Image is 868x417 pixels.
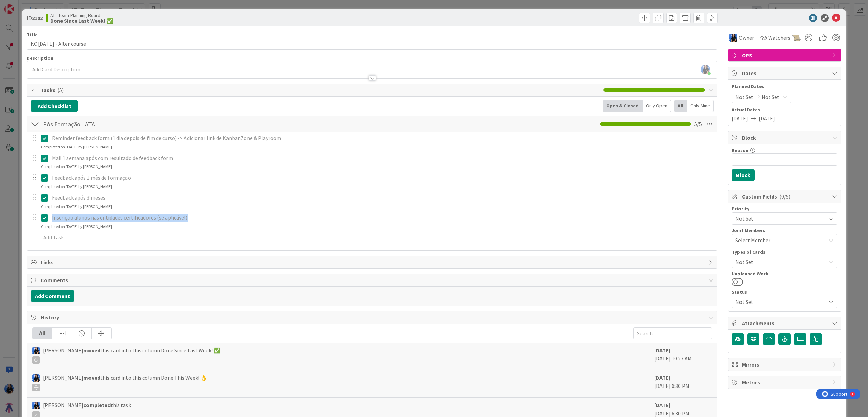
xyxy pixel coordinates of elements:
span: Watchers [768,34,790,42]
div: All [674,100,687,112]
span: OPS [742,51,829,59]
div: Completed on [DATE] by [PERSON_NAME] [41,204,112,210]
span: 5 / 5 [694,120,702,128]
div: [DATE] 10:27 AM [654,346,712,367]
span: Metrics [742,378,829,387]
span: Not Set [735,297,822,307]
div: 1 [35,3,37,8]
img: PC [32,374,40,382]
div: Status [732,290,837,294]
button: Add Comment [31,290,74,302]
input: Add Checklist... [41,118,193,130]
span: Links [41,258,705,266]
span: Custom Fields [742,192,829,201]
span: Select Member [735,236,770,244]
button: Block [732,169,755,181]
div: [DATE] 6:30 PM [654,374,712,394]
div: Open & Closed [603,100,643,112]
div: Joint Members [732,228,837,233]
span: [PERSON_NAME] this card into this column Done This Week! 👌 [43,374,207,391]
div: Unplanned Work [732,271,837,276]
span: Not Set [735,258,826,266]
span: Attachments [742,319,829,327]
div: All [33,328,52,339]
span: Comments [41,276,705,284]
div: Completed on [DATE] by [PERSON_NAME] [41,224,112,230]
img: q2Xg75Nidh6Q9tCeZOzZ73pLkZ5fpzFK.jpg [701,65,710,74]
span: Description [27,55,53,61]
span: Mirrors [742,360,829,369]
input: Search... [633,327,712,339]
b: 2102 [32,15,43,21]
b: [DATE] [654,374,670,381]
span: Not Set [735,93,753,101]
img: PC [32,402,40,409]
b: completed [83,402,111,409]
span: Block [742,133,829,142]
div: Only Open [643,100,671,112]
span: Support [14,1,31,9]
label: Title [27,32,38,38]
span: [PERSON_NAME] this card into this column Done Since Last Week! ✅ [43,346,220,364]
b: moved [83,347,100,354]
button: Add Checklist [31,100,78,112]
span: Not Set [735,214,822,223]
b: [DATE] [654,347,670,354]
span: Actual Dates [732,106,837,113]
div: Completed on [DATE] by [PERSON_NAME] [41,144,112,150]
b: [DATE] [654,402,670,409]
span: ( 0/5 ) [779,193,790,200]
b: Done Since Last Week! ✅ [50,18,113,23]
div: Completed on [DATE] by [PERSON_NAME] [41,164,112,170]
span: AT - Team Planning Board [50,13,113,18]
p: Feedback após 3 meses [52,194,712,202]
p: Mail 1 semana após com resultado de feedback form [52,154,712,162]
div: Only Mine [687,100,714,112]
span: Planned Dates [732,83,837,90]
img: PC [729,34,737,42]
p: Inscrição alunos nas entidades certificadores (se aplicável) [52,214,712,222]
input: type card name here... [27,38,717,50]
span: Owner [739,34,754,42]
span: [DATE] [759,114,775,122]
span: ID [27,14,43,22]
label: Reason [732,147,748,153]
span: History [41,313,705,321]
span: Tasks [41,86,600,94]
p: Feedback após 1 mês de formação [52,174,712,182]
b: moved [83,374,100,381]
span: ( 5 ) [57,87,64,93]
span: Not Set [762,93,780,101]
p: Reminder feedback form (1 dia depois de fim de curso) -> Adicionar link de KanbanZone & Playroom [52,134,712,142]
div: Completed on [DATE] by [PERSON_NAME] [41,184,112,190]
span: [DATE] [732,114,748,122]
img: PC [32,347,40,354]
div: Priority [732,206,837,211]
span: Dates [742,69,829,77]
div: Types of Cards [732,250,837,254]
